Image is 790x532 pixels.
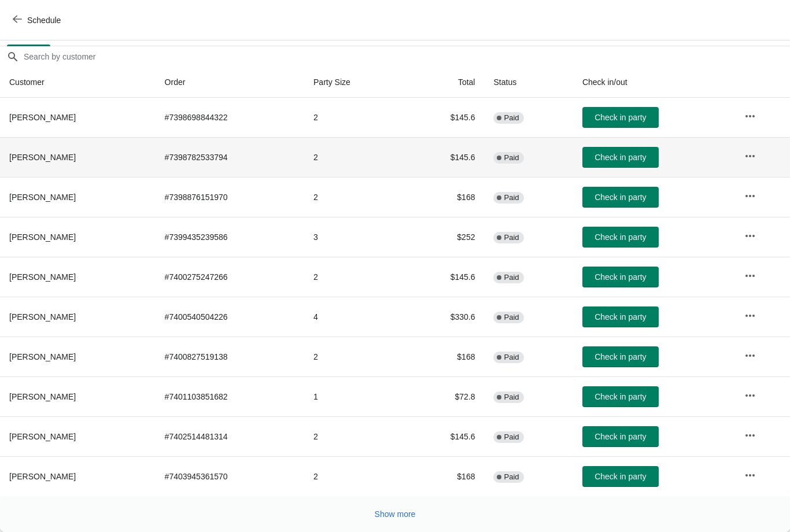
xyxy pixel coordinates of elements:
td: 2 [304,257,405,297]
span: [PERSON_NAME] [9,392,76,401]
button: Check in party [582,107,659,128]
td: 1 [304,376,405,416]
span: Paid [504,193,519,202]
button: Check in party [582,466,659,487]
span: [PERSON_NAME] [9,153,76,162]
td: 2 [304,177,405,217]
td: # 7402514481314 [156,416,304,456]
button: Schedule [6,10,70,31]
th: Check in/out [573,67,735,98]
button: Check in party [582,187,659,208]
td: 4 [304,297,405,337]
td: 2 [304,98,405,137]
th: Party Size [304,67,405,98]
span: Paid [504,313,519,322]
td: 2 [304,337,405,376]
td: $145.6 [405,137,485,177]
span: Check in party [595,113,646,122]
span: [PERSON_NAME] [9,432,76,441]
td: # 7400540504226 [156,297,304,337]
span: Paid [504,393,519,402]
span: Schedule [27,16,61,25]
input: Search by customer [23,46,790,67]
span: Check in party [595,153,646,162]
span: Check in party [595,392,646,401]
button: Check in party [582,426,659,447]
span: Paid [504,433,519,442]
td: $145.6 [405,98,485,137]
td: $145.6 [405,416,485,456]
span: Paid [504,273,519,282]
button: Check in party [582,346,659,367]
td: # 7400827519138 [156,337,304,376]
th: Status [484,67,573,98]
th: Order [156,67,304,98]
span: Check in party [595,312,646,322]
td: # 7398876151970 [156,177,304,217]
span: [PERSON_NAME] [9,472,76,481]
span: Check in party [595,352,646,361]
td: # 7398782533794 [156,137,304,177]
span: [PERSON_NAME] [9,352,76,361]
td: $72.8 [405,376,485,416]
span: [PERSON_NAME] [9,232,76,242]
td: $145.6 [405,257,485,297]
span: Paid [504,153,519,162]
span: [PERSON_NAME] [9,193,76,202]
td: # 7400275247266 [156,257,304,297]
span: Check in party [595,272,646,282]
td: # 7403945361570 [156,456,304,496]
span: Paid [504,472,519,482]
span: Check in party [595,432,646,441]
td: $330.6 [405,297,485,337]
button: Check in party [582,147,659,168]
span: Check in party [595,472,646,481]
span: Check in party [595,193,646,202]
th: Total [405,67,485,98]
td: 2 [304,456,405,496]
td: $168 [405,337,485,376]
span: Paid [504,353,519,362]
button: Check in party [582,306,659,327]
td: $168 [405,177,485,217]
td: # 7399435239586 [156,217,304,257]
td: 2 [304,137,405,177]
span: Paid [504,113,519,123]
span: [PERSON_NAME] [9,272,76,282]
td: $252 [405,217,485,257]
td: 3 [304,217,405,257]
span: [PERSON_NAME] [9,312,76,322]
button: Check in party [582,227,659,247]
td: $168 [405,456,485,496]
td: # 7398698844322 [156,98,304,137]
button: Check in party [582,386,659,407]
button: Check in party [582,267,659,287]
td: # 7401103851682 [156,376,304,416]
span: Paid [504,233,519,242]
td: 2 [304,416,405,456]
span: Show more [375,509,416,519]
span: Check in party [595,232,646,242]
span: [PERSON_NAME] [9,113,76,122]
button: Show more [370,504,420,524]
